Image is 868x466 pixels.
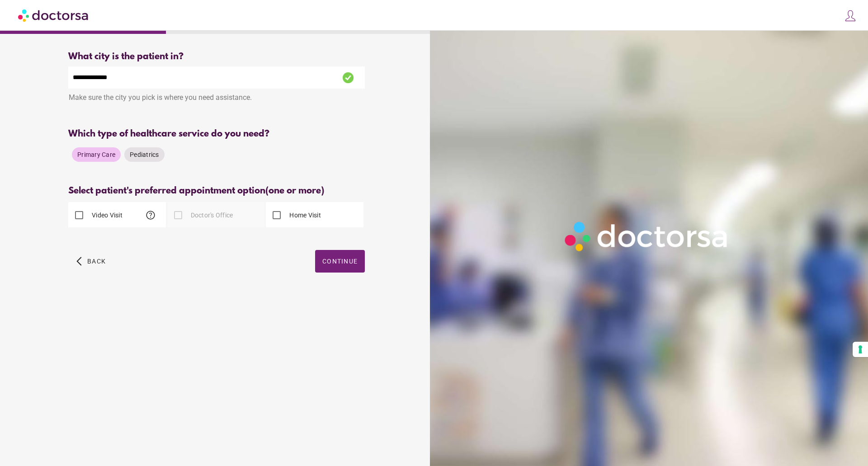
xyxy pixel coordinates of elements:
span: Pediatrics [130,151,159,158]
div: Make sure the city you pick is where you need assistance. [68,89,365,108]
span: Primary Care [77,151,115,158]
img: Doctorsa.com [18,5,90,25]
span: (one or more) [265,186,324,196]
div: Select patient's preferred appointment option [68,186,365,196]
button: Your consent preferences for tracking technologies [853,342,868,357]
label: Video Visit [90,211,123,220]
span: Back [87,258,106,265]
div: What city is the patient in? [68,52,365,62]
label: Doctor's Office [189,211,233,220]
label: Home Visit [288,211,321,220]
img: icons8-customer-100.png [844,9,857,22]
button: Continue [315,250,365,273]
div: Which type of healthcare service do you need? [68,129,365,139]
span: help [145,210,156,221]
img: Logo-Doctorsa-trans-White-partial-flat.png [560,217,734,256]
span: Continue [322,258,358,265]
button: arrow_back_ios Back [73,250,109,273]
